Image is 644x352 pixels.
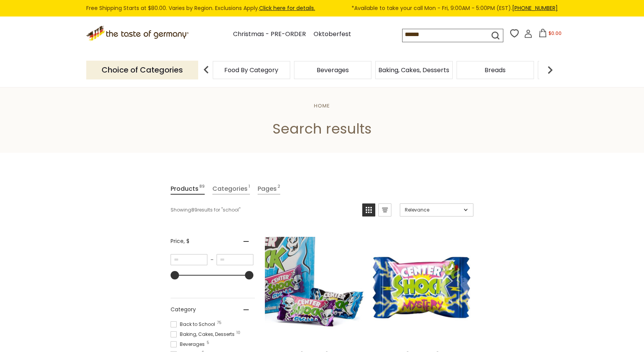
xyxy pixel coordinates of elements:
[405,207,461,213] span: Relevance
[400,203,473,216] a: Sort options
[171,203,356,216] div: Showing results for " "
[542,62,558,78] img: next arrow
[212,183,250,195] a: View Categories Tab
[317,67,349,73] a: Beverages
[378,67,449,73] a: Baking, Cakes, Desserts
[278,183,280,194] span: 2
[86,4,558,13] div: Free Shipping Starts at $80.00. Varies by Region. Exclusions Apply.
[314,29,351,40] a: Oktoberfest
[362,203,375,216] a: View grid mode
[24,120,620,137] h1: Search results
[352,4,558,13] span: *Available to take your call Mon - Fri, 9:00AM - 5:00PM (EST).
[224,67,278,73] a: Food By Category
[549,30,562,36] span: $0.00
[171,237,189,245] span: Price
[199,62,214,78] img: previous arrow
[314,102,330,109] a: Home
[207,256,217,263] span: –
[237,331,240,335] span: 10
[171,331,237,338] span: Baking, Cakes, Desserts
[207,341,209,345] span: 5
[171,341,207,348] span: Beverages
[191,207,197,213] b: 89
[233,29,306,40] a: Christmas - PRE-ORDER
[171,321,217,328] span: Back to School
[258,183,280,195] a: View Pages Tab
[86,61,198,79] p: Choice of Categories
[378,203,391,216] a: View list mode
[217,321,222,325] span: 75
[171,183,205,195] a: View Products Tab
[485,67,506,73] a: Breads
[217,254,253,265] input: Maximum value
[248,183,250,194] span: 1
[171,306,196,314] span: Category
[199,183,205,194] span: 89
[184,237,189,245] span: , $
[512,4,558,12] a: [PHONE_NUMBER]
[259,4,315,12] a: Click here for details.
[171,254,207,265] input: Minimum value
[534,29,567,40] button: $0.00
